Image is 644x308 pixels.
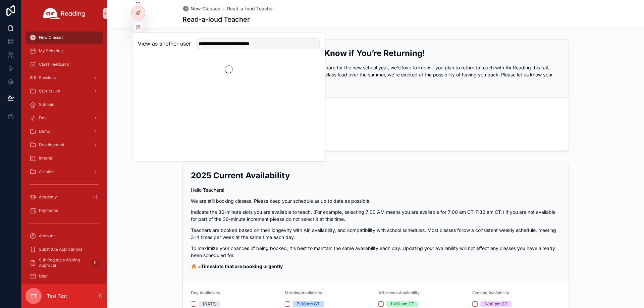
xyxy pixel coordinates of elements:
[25,243,103,255] a: Substitute Applications
[191,48,560,59] h2: Fall 2025 Teaching Plans – Let Us Know if You’re Returning!
[25,166,103,178] a: Archive
[25,112,103,124] a: Dev
[25,85,103,97] a: Curriculum
[191,208,560,223] p: Indicate the 30-minute slots you are available to teach. (For example, selecting 7:00 AM means yo...
[227,5,274,12] a: Read-a-loud Teacher
[39,102,54,107] span: Schools
[43,8,86,19] img: App logo
[182,5,220,12] a: New Classes
[484,301,507,307] div: 3:00 pm CT
[25,125,103,137] a: Demo
[21,27,107,284] div: scrollable content
[39,169,54,174] span: Archive
[39,273,48,279] span: User
[182,15,250,24] h1: Read-a-loud Teacher
[39,88,60,94] span: Curriculum
[39,129,50,134] span: Demo
[25,58,103,70] a: Class Feedback
[472,290,509,295] span: Evening Availability
[191,245,560,259] p: To maximize your chances of being booked, it's best to maintain the same availability each day. U...
[297,301,320,307] div: 7:00 am CT
[25,191,103,203] a: Academy
[30,292,37,300] span: TT
[191,263,560,270] p: 🔥 =
[39,194,57,200] span: Academy
[285,290,322,295] span: Morning Availability
[39,208,58,213] span: Payments
[25,45,103,57] a: My Schedule
[39,156,53,161] span: Internal
[39,48,64,54] span: My Schedule
[39,233,55,239] span: Account
[91,259,99,267] div: 0
[25,204,103,217] a: Payments
[25,230,103,242] a: Account
[25,139,103,151] a: Development
[25,72,103,84] a: Sessions
[191,197,560,204] p: We are still booking classes. Please keep your schedule as up to date as possible.
[201,263,283,269] strong: Timeslots that are booking urgently
[203,301,216,307] div: [DATE]
[39,35,63,40] span: New Classes
[25,257,103,269] a: Sub Requests Waiting Approval0
[39,75,56,80] span: Sessions
[25,152,103,164] a: Internal
[191,290,220,295] span: Day Availability
[39,142,64,147] span: Development
[47,293,67,299] p: Test Test
[191,64,560,85] p: We hope you had a restful and refreshing summer! As we prepare for the new school year, we’d love...
[390,301,414,307] div: 11:00 am CT
[25,270,103,282] a: User
[39,62,69,67] span: Class Feedback
[191,227,560,241] p: Teachers are booked based on their longevity with Air, availability, and compatibility with schoo...
[378,290,420,295] span: Afternoon Availability
[191,186,560,193] p: Hello Teachers!
[191,5,220,12] span: New Classes
[191,170,560,181] h2: 2025 Current Availability
[39,247,82,252] span: Substitute Applications
[25,32,103,44] a: New Classes
[39,257,89,268] span: Sub Requests Waiting Approval
[39,115,47,121] span: Dev
[138,40,191,48] h2: View as another user
[25,99,103,111] a: Schools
